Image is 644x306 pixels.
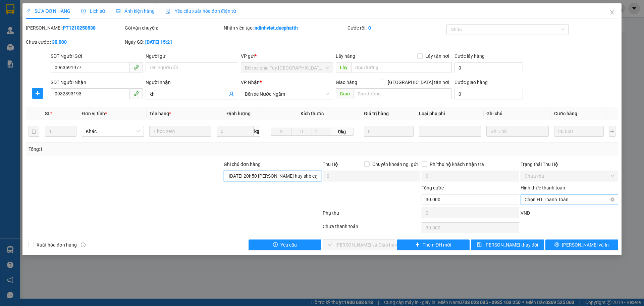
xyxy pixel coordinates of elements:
span: Ảnh kiện hàng [116,8,155,14]
div: Gói vận chuyển: [125,24,222,32]
button: Close [603,3,622,22]
input: Ghi Chú [486,126,548,137]
div: VP gửi [241,52,333,60]
span: [PERSON_NAME] thay đổi [484,241,538,249]
input: VD: Bàn, Ghế [149,126,211,137]
span: Kích thước [301,111,324,116]
div: Cước rồi : [347,24,445,32]
div: Chưa cước : [26,38,123,46]
span: Giao hàng [336,80,357,85]
span: plus [415,242,420,248]
input: C [312,128,330,136]
span: Bến xe Nước Ngầm [245,89,329,99]
span: Lịch sử [81,8,105,14]
input: 0 [364,126,414,137]
input: Dọc đường [354,88,452,99]
span: close [609,10,615,15]
div: [PERSON_NAME]: [26,24,123,32]
span: info-circle [81,243,86,247]
button: printer[PERSON_NAME] và In [545,239,618,250]
span: Cước hàng [554,111,577,116]
span: Xuất hóa đơn hàng [34,241,79,249]
span: Chưa thu [525,171,614,181]
div: Người gửi [146,52,238,60]
span: Bến xe phía Tây Thanh Hóa [245,63,329,73]
div: Phụ thu [322,209,421,221]
span: VND [521,210,530,216]
input: Cước lấy hàng [454,62,523,73]
div: Nhân viên tạo: [224,24,346,32]
span: Thêm ĐH mới [423,241,451,249]
div: Tổng: 1 [29,145,249,153]
span: Đơn vị tính [82,111,107,116]
span: Lấy tận nơi [423,52,452,60]
span: kg [254,126,260,137]
button: check[PERSON_NAME] và Giao hàng [323,239,395,250]
input: Cước giao hàng [454,89,523,99]
span: phone [133,91,139,96]
input: R [291,128,312,136]
button: plus [609,126,615,137]
input: Dọc đường [351,62,452,73]
span: Lấy hàng [336,53,355,59]
input: D [271,128,291,136]
div: Người nhận [146,79,238,86]
span: phone [133,64,139,70]
span: Tên hàng [149,111,171,116]
img: icon [165,9,171,14]
span: save [477,242,482,248]
span: plus [33,91,43,96]
div: Ngày GD: [125,38,222,46]
span: Tổng cước [422,185,444,190]
th: Loại phụ phí [416,107,484,120]
span: Giao [336,88,354,99]
span: Thu Hộ [323,162,338,167]
span: Yêu cầu xuất hóa đơn điện tử [165,8,236,14]
label: Hình thức thanh toán [521,185,565,190]
button: save[PERSON_NAME] thay đổi [471,239,544,250]
span: Yêu cầu [280,241,297,249]
b: [DATE] 15:21 [145,39,172,45]
span: VP Nhận [241,80,260,85]
label: Cước giao hàng [454,80,488,85]
label: Cước lấy hàng [454,53,485,59]
span: Chuyển khoản ng. gửi [370,161,420,168]
span: 0kg [330,128,353,136]
span: clock-circle [81,9,86,13]
b: 0 [368,25,371,31]
div: SĐT Người Gửi [51,52,143,60]
div: SĐT Người Nhận [51,79,143,86]
label: Ghi chú đơn hàng [224,162,261,167]
span: close-circle [610,198,614,202]
input: 0 [554,126,604,137]
span: exclamation-circle [273,242,278,248]
span: SỬA ĐƠN HÀNG [26,8,70,14]
span: Định lượng [226,111,250,116]
span: Lấy [336,62,351,73]
button: delete [29,126,39,137]
b: ndinhviet.ducphatth [255,25,298,31]
span: Chọn HT Thanh Toán [525,194,614,205]
div: Trạng thái Thu Hộ [521,161,618,168]
span: SL [45,111,50,116]
span: Giá trị hàng [364,111,389,116]
span: Phí thu hộ khách nhận trả [427,161,487,168]
div: Chưa thanh toán [322,223,421,234]
b: PT1210250538 [63,25,96,31]
span: edit [26,9,31,13]
th: Ghi chú [484,107,551,120]
span: [GEOGRAPHIC_DATA] tận nơi [385,79,452,86]
span: Khác [86,126,140,136]
span: [PERSON_NAME] và In [562,241,609,249]
button: plus [32,88,43,99]
b: 30.000 [52,39,67,45]
span: picture [116,9,120,13]
button: exclamation-circleYêu cầu [249,239,321,250]
button: plusThêm ĐH mới [397,239,470,250]
span: printer [554,242,559,248]
input: Ghi chú đơn hàng [224,171,321,181]
span: user-add [229,91,234,97]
